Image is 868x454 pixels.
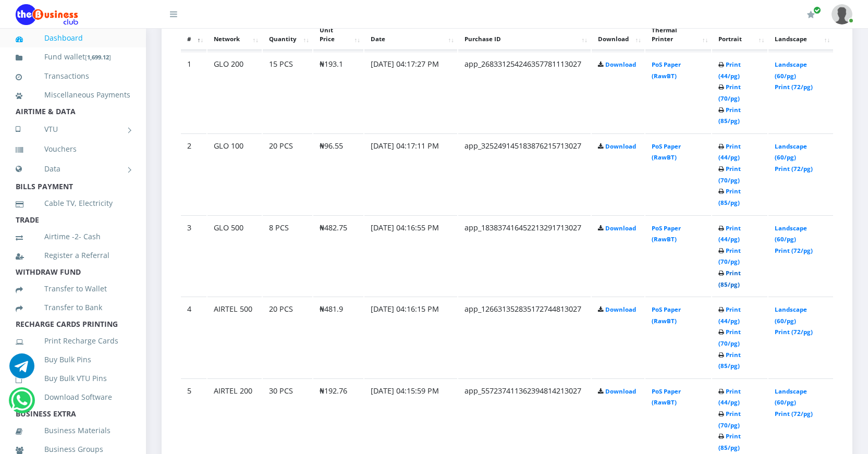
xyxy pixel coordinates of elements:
td: 2 [181,133,206,214]
a: Transactions [16,64,130,88]
a: Register a Referral [16,243,130,267]
th: Date: activate to sort column ascending [364,19,457,51]
a: PoS Paper (RawBT) [652,387,681,407]
a: Print (70/pg) [718,165,741,184]
a: Print (44/pg) [718,60,741,80]
td: ₦481.9 [313,297,363,377]
td: GLO 200 [207,52,262,132]
td: ₦482.75 [313,215,363,296]
a: Download [605,224,636,232]
a: Print Recharge Cards [16,329,130,353]
td: app_268331254246357781113027 [458,52,591,132]
small: [ ] [85,53,111,61]
a: Chat for support [11,396,32,413]
th: Thermal Printer: activate to sort column ascending [645,19,712,51]
a: Dashboard [16,26,130,50]
td: [DATE] 04:17:27 PM [364,52,457,132]
b: 1,699.12 [87,53,109,61]
td: [DATE] 04:17:11 PM [364,133,457,214]
a: Print (44/pg) [718,224,741,243]
a: PoS Paper (RawBT) [652,60,681,80]
td: 8 PCS [263,215,312,296]
a: Data [16,156,130,182]
a: Buy Bulk Pins [16,348,130,372]
td: AIRTEL 500 [207,297,262,377]
td: app_325249145183876215713027 [458,133,591,214]
td: 15 PCS [263,52,312,132]
td: 1 [181,52,206,132]
a: Print (85/pg) [718,269,741,288]
a: Landscape (60/pg) [775,387,807,407]
a: Airtime -2- Cash [16,225,130,249]
td: app_183837416452213291713027 [458,215,591,296]
td: ₦96.55 [313,133,363,214]
td: app_126631352835172744813027 [458,297,591,377]
th: Portrait: activate to sort column ascending [712,19,767,51]
a: Landscape (60/pg) [775,60,807,80]
td: [DATE] 04:16:55 PM [364,215,457,296]
a: Print (72/pg) [775,410,813,418]
a: Print (70/pg) [718,328,741,347]
a: Download Software [16,385,130,409]
i: Renew/Upgrade Subscription [807,10,815,19]
a: Print (72/pg) [775,328,813,336]
a: Cable TV, Electricity [16,191,130,215]
td: 4 [181,297,206,377]
a: Print (72/pg) [775,83,813,91]
th: Landscape: activate to sort column ascending [768,19,833,51]
img: User [832,4,852,24]
a: Landscape (60/pg) [775,305,807,325]
th: Network: activate to sort column ascending [207,19,262,51]
td: 20 PCS [263,133,312,214]
a: Landscape (60/pg) [775,224,807,243]
a: Chat for support [9,361,34,378]
td: ₦193.1 [313,52,363,132]
th: Download: activate to sort column ascending [592,19,644,51]
a: Transfer to Bank [16,296,130,320]
th: Quantity: activate to sort column ascending [263,19,312,51]
a: Print (85/pg) [718,351,741,370]
a: Download [605,142,636,150]
a: Print (85/pg) [718,187,741,206]
span: Renew/Upgrade Subscription [813,6,821,14]
a: Print (85/pg) [718,106,741,125]
a: Vouchers [16,137,130,161]
a: PoS Paper (RawBT) [652,142,681,162]
a: Download [605,387,636,395]
a: PoS Paper (RawBT) [652,305,681,325]
td: 3 [181,215,206,296]
img: Logo [16,4,78,25]
a: Miscellaneous Payments [16,83,130,107]
th: Purchase ID: activate to sort column ascending [458,19,591,51]
a: Download [605,305,636,313]
a: Print (72/pg) [775,165,813,173]
a: Print (44/pg) [718,387,741,407]
td: GLO 100 [207,133,262,214]
a: VTU [16,116,130,142]
a: Print (70/pg) [718,83,741,102]
td: [DATE] 04:16:15 PM [364,297,457,377]
th: #: activate to sort column descending [181,19,206,51]
a: Print (44/pg) [718,305,741,325]
th: Unit Price: activate to sort column ascending [313,19,363,51]
a: Landscape (60/pg) [775,142,807,162]
a: Print (44/pg) [718,142,741,162]
a: PoS Paper (RawBT) [652,224,681,243]
a: Fund wallet[1,699.12] [16,45,130,69]
a: Business Materials [16,419,130,443]
a: Print (70/pg) [718,247,741,266]
a: Print (70/pg) [718,410,741,429]
a: Print (85/pg) [718,432,741,451]
a: Transfer to Wallet [16,277,130,301]
td: 20 PCS [263,297,312,377]
a: Buy Bulk VTU Pins [16,366,130,390]
td: GLO 500 [207,215,262,296]
a: Download [605,60,636,68]
a: Print (72/pg) [775,247,813,254]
